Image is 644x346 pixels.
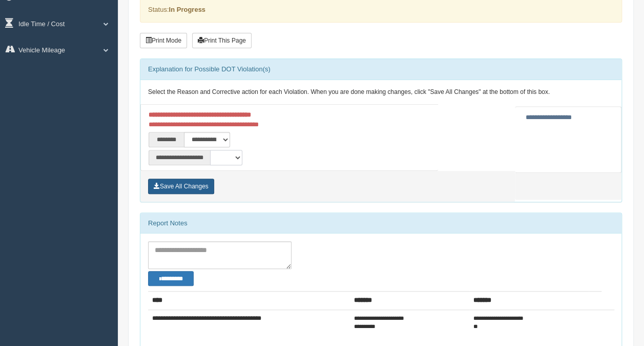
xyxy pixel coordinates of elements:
button: Change Filter Options [148,271,194,286]
div: Explanation for Possible DOT Violation(s) [140,59,621,80]
button: Save [148,179,214,194]
div: Select the Reason and Corrective action for each Violation. When you are done making changes, cli... [140,80,621,105]
strong: In Progress [169,6,205,13]
div: Report Notes [140,213,621,234]
button: Print Mode [140,33,187,48]
button: Print This Page [192,33,252,48]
